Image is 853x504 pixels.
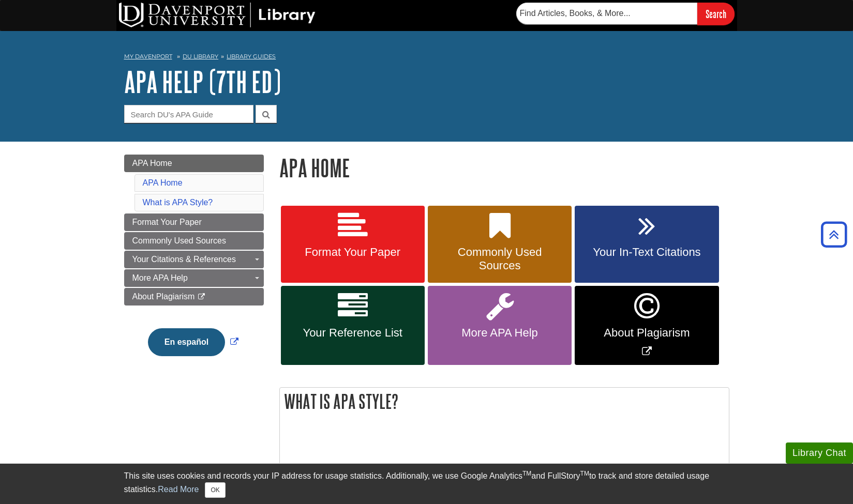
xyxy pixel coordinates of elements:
a: Read More [158,485,199,494]
a: More APA Help [428,286,572,365]
a: Your Reference List [281,286,425,365]
a: DU Library [183,53,218,60]
span: Your Reference List [289,326,417,340]
h1: APA Home [279,155,729,181]
i: This link opens in a new window [197,294,206,300]
span: More APA Help [436,326,564,340]
span: Commonly Used Sources [436,246,564,272]
span: More APA Help [132,273,188,282]
a: Format Your Paper [124,213,264,231]
a: Commonly Used Sources [124,232,264,250]
span: APA Home [132,159,172,167]
img: DU Library [119,3,316,27]
button: Close [205,482,225,498]
input: Search [697,3,735,25]
a: APA Home [124,155,264,172]
input: Find Articles, Books, & More... [516,3,697,24]
a: APA Home [143,178,183,187]
a: Link opens in new window [145,338,241,346]
a: Your Citations & References [124,251,264,268]
a: More APA Help [124,269,264,287]
nav: breadcrumb [124,50,729,66]
a: Format Your Paper [281,206,425,283]
a: What is APA Style? [143,198,213,207]
h2: What is APA Style? [280,388,729,415]
sup: TM [522,470,531,477]
span: Format Your Paper [289,246,417,259]
span: Commonly Used Sources [132,236,226,245]
a: Back to Top [817,227,850,241]
span: About Plagiarism [582,326,711,340]
a: Link opens in new window [575,286,719,365]
a: Library Guides [227,53,276,60]
sup: TM [580,470,589,477]
a: Commonly Used Sources [428,206,572,283]
span: Format Your Paper [132,218,202,226]
button: En español [148,328,225,356]
a: APA Help (7th Ed) [124,66,281,98]
form: Searches DU Library's articles, books, and more [516,3,735,25]
span: About Plagiarism [132,292,195,301]
button: Library Chat [786,442,853,464]
div: This site uses cookies and records your IP address for usage statistics. Additionally, we use Goo... [124,470,729,498]
a: About Plagiarism [124,288,264,306]
span: Your In-Text Citations [582,246,711,259]
a: Your In-Text Citations [575,206,719,283]
div: Guide Page Menu [124,155,264,374]
span: Your Citations & References [132,255,236,264]
input: Search DU's APA Guide [124,105,253,123]
a: My Davenport [124,52,172,61]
